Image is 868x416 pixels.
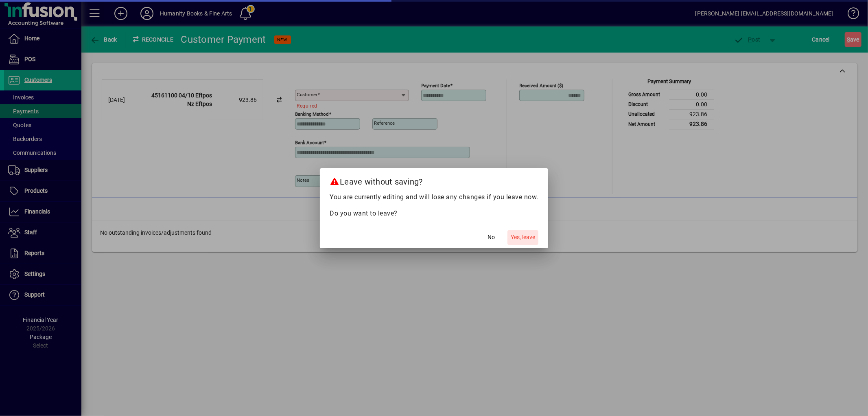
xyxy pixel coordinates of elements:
[511,233,535,242] span: Yes, leave
[478,230,504,245] button: No
[330,209,538,218] p: Do you want to leave?
[330,192,538,202] p: You are currently editing and will lose any changes if you leave now.
[320,168,548,192] h2: Leave without saving?
[507,230,538,245] button: Yes, leave
[488,233,495,242] span: No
